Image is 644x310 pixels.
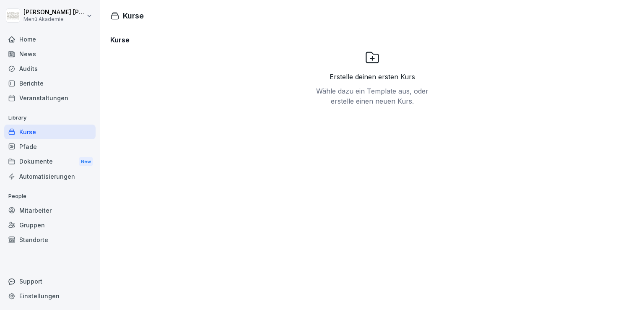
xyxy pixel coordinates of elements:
h1: Kurse [123,10,144,21]
p: Erstelle deinen ersten Kurs [330,72,415,82]
a: Audits [4,61,96,76]
a: Mitarbeiter [4,203,96,218]
a: Berichte [4,76,96,91]
p: Library [4,111,96,125]
a: DokumenteNew [4,154,96,169]
a: Home [4,32,96,47]
a: Einstellungen [4,289,96,303]
h3: Kurse [110,35,634,45]
p: [PERSON_NAME] [PERSON_NAME] [23,9,85,16]
p: Menü Akademie [23,16,85,22]
a: Veranstaltungen [4,91,96,105]
a: Kurse [4,125,96,139]
p: People [4,190,96,203]
a: Pfade [4,139,96,154]
a: Automatisierungen [4,169,96,184]
a: News [4,47,96,61]
div: New [79,157,93,167]
p: Wähle dazu ein Template aus, oder erstelle einen neuen Kurs. [314,86,431,106]
a: Standorte [4,232,96,247]
a: Gruppen [4,218,96,232]
div: Dokumente [4,154,96,169]
div: Support [4,274,96,289]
